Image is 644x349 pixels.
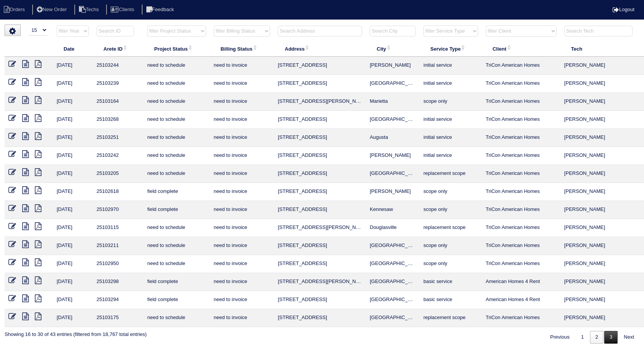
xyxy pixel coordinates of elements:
th: Tech [560,41,641,57]
td: [DATE] [53,201,93,219]
td: [DATE] [53,219,93,237]
div: Showing 16 to 30 of 43 entries (filtered from 18,767 total entries) [5,327,147,338]
td: initial service [420,57,482,75]
td: scope only [420,183,482,201]
li: New Order [32,5,73,15]
li: Clients [106,5,140,15]
td: basic service [420,291,482,309]
td: [PERSON_NAME] [560,147,641,165]
td: Kennesaw [366,201,420,219]
td: American Homes 4 Rent [482,291,560,309]
td: [STREET_ADDRESS][PERSON_NAME] [274,219,366,237]
td: need to invoice [210,183,274,201]
td: [PERSON_NAME] [560,111,641,129]
td: scope only [420,237,482,255]
td: 25103115 [93,219,143,237]
td: [PERSON_NAME] [560,93,641,111]
td: replacement scope [420,165,482,183]
td: need to invoice [210,273,274,291]
td: 25103164 [93,93,143,111]
td: [PERSON_NAME] [560,57,641,75]
th: Arete ID: activate to sort column ascending [93,41,143,57]
td: Douglasville [366,219,420,237]
td: need to schedule [143,165,210,183]
td: [PERSON_NAME] [366,147,420,165]
th: Billing Status: activate to sort column ascending [210,41,274,57]
td: TriCon American Homes [482,165,560,183]
td: replacement scope [420,309,482,327]
td: need to invoice [210,147,274,165]
td: need to invoice [210,129,274,147]
td: need to invoice [210,111,274,129]
td: TriCon American Homes [482,147,560,165]
td: 25103205 [93,165,143,183]
td: [PERSON_NAME] [560,237,641,255]
td: [STREET_ADDRESS] [274,147,366,165]
td: [STREET_ADDRESS] [274,111,366,129]
td: scope only [420,93,482,111]
td: need to invoice [210,219,274,237]
td: [PERSON_NAME] [560,255,641,273]
td: [GEOGRAPHIC_DATA] [366,255,420,273]
td: [GEOGRAPHIC_DATA] [366,237,420,255]
th: Date [53,41,93,57]
td: TriCon American Homes [482,75,560,93]
td: 25103294 [93,291,143,309]
td: 25103244 [93,57,143,75]
td: 25102618 [93,183,143,201]
td: TriCon American Homes [482,255,560,273]
td: [PERSON_NAME] [560,165,641,183]
td: initial service [420,129,482,147]
td: [PERSON_NAME] [560,309,641,327]
td: [PERSON_NAME] [560,75,641,93]
td: 25103175 [93,309,143,327]
th: Client: activate to sort column ascending [482,41,560,57]
td: need to invoice [210,237,274,255]
a: Clients [106,7,140,12]
a: Next [618,331,639,344]
td: [DATE] [53,255,93,273]
li: Feedback [142,5,180,15]
td: TriCon American Homes [482,309,560,327]
td: [STREET_ADDRESS] [274,201,366,219]
td: need to schedule [143,129,210,147]
td: [PERSON_NAME] [560,201,641,219]
th: City: activate to sort column ascending [366,41,420,57]
td: TriCon American Homes [482,57,560,75]
a: 3 [604,331,618,344]
td: [GEOGRAPHIC_DATA] [366,273,420,291]
td: need to schedule [143,147,210,165]
td: [DATE] [53,309,93,327]
td: [PERSON_NAME] [560,129,641,147]
td: need to invoice [210,93,274,111]
td: need to invoice [210,201,274,219]
td: [STREET_ADDRESS][PERSON_NAME] [274,273,366,291]
td: need to schedule [143,309,210,327]
td: Marietta [366,93,420,111]
td: 25102950 [93,255,143,273]
td: [GEOGRAPHIC_DATA] [366,111,420,129]
td: American Homes 4 Rent [482,273,560,291]
a: 2 [590,331,603,344]
td: TriCon American Homes [482,93,560,111]
td: need to invoice [210,291,274,309]
td: [PERSON_NAME] [560,183,641,201]
td: need to schedule [143,111,210,129]
th: Project Status: activate to sort column ascending [143,41,210,57]
td: [PERSON_NAME] [560,219,641,237]
td: scope only [420,255,482,273]
td: [DATE] [53,75,93,93]
a: Logout [613,7,634,12]
td: [PERSON_NAME] [366,57,420,75]
td: [STREET_ADDRESS] [274,75,366,93]
input: Search City [370,26,416,36]
td: need to schedule [143,237,210,255]
td: TriCon American Homes [482,129,560,147]
a: New Order [32,7,73,12]
td: 25103239 [93,75,143,93]
td: [STREET_ADDRESS] [274,237,366,255]
td: 25103242 [93,147,143,165]
td: need to invoice [210,255,274,273]
td: [STREET_ADDRESS] [274,57,366,75]
td: [DATE] [53,183,93,201]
